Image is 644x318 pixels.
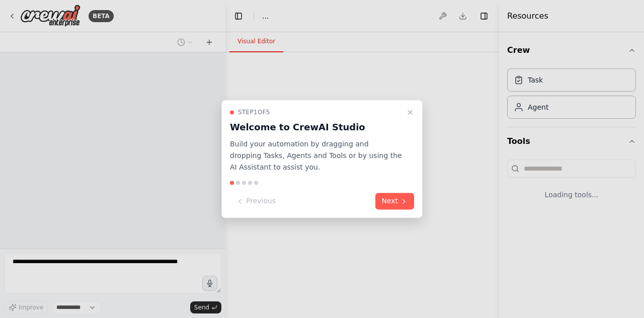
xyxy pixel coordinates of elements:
[375,193,414,210] button: Next
[238,108,270,116] span: Step 1 of 5
[404,106,416,118] button: Close walkthrough
[230,193,282,210] button: Previous
[230,138,402,173] p: Build your automation by dragging and dropping Tasks, Agents and Tools or by using the AI Assista...
[231,9,246,23] button: Hide left sidebar
[230,120,402,134] h3: Welcome to CrewAI Studio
